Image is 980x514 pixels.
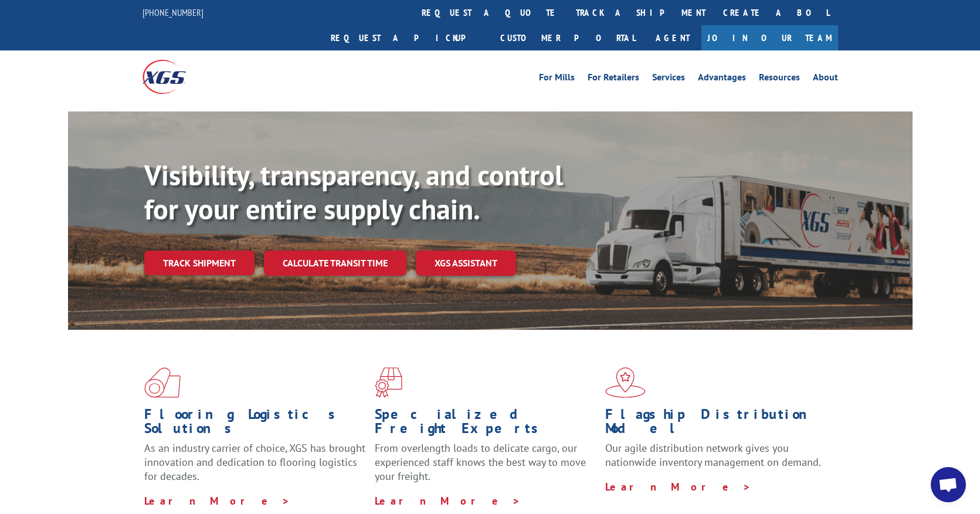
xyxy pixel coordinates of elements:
[605,367,646,398] img: xgs-icon-flagship-distribution-model-red
[701,25,838,50] a: Join Our Team
[375,367,402,398] img: xgs-icon-focused-on-flooring-red
[588,73,639,86] a: For Retailers
[491,25,644,50] a: Customer Portal
[264,251,406,276] a: Calculate transit time
[759,73,800,86] a: Resources
[644,25,701,50] a: Agent
[144,407,366,441] h1: Flooring Logistics Solutions
[605,407,827,441] h1: Flagship Distribution Model
[144,494,290,508] a: Learn More >
[322,25,491,50] a: Request a pickup
[144,367,181,398] img: xgs-icon-total-supply-chain-intelligence-red
[375,494,521,508] a: Learn More >
[605,480,751,493] a: Learn More >
[813,73,838,86] a: About
[375,407,596,441] h1: Specialized Freight Experts
[539,73,575,86] a: For Mills
[416,251,516,276] a: XGS ASSISTANT
[652,73,685,86] a: Services
[375,441,596,493] p: From overlength loads to delicate cargo, our experienced staff knows the best way to move your fr...
[143,6,204,18] a: [PHONE_NUMBER]
[144,441,365,483] span: As an industry carrier of choice, XGS has brought innovation and dedication to flooring logistics...
[144,157,563,227] b: Visibility, transparency, and control for your entire supply chain.
[605,441,821,469] span: Our agile distribution network gives you nationwide inventory management on demand.
[931,467,966,502] div: Open chat
[144,251,255,275] a: Track shipment
[698,73,746,86] a: Advantages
